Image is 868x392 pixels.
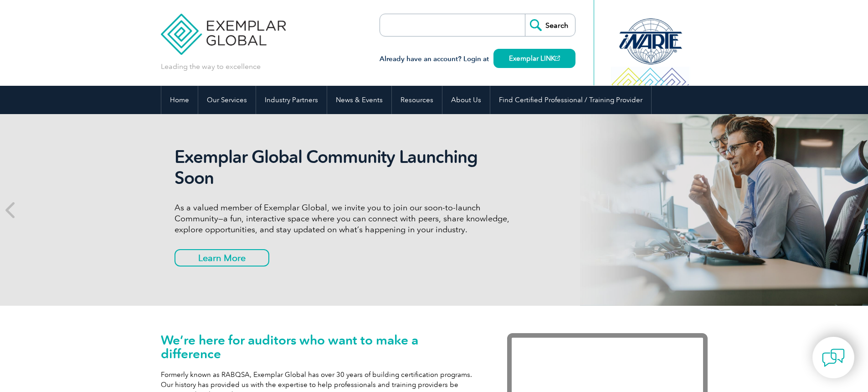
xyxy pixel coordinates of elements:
a: News & Events [327,86,391,114]
a: Industry Partners [256,86,327,114]
p: Leading the way to excellence [161,62,261,72]
a: Our Services [198,86,256,114]
p: As a valued member of Exemplar Global, we invite you to join our soon-to-launch Community—a fun, ... [175,202,516,235]
a: Resources [392,86,442,114]
a: About Us [442,86,490,114]
input: Search [525,14,575,36]
h3: Already have an account? Login at [380,53,575,65]
h2: Exemplar Global Community Launching Soon [175,146,516,188]
a: Find Certified Professional / Training Provider [490,86,651,114]
img: contact-chat.png [822,346,845,369]
a: Learn More [175,249,269,267]
a: Home [161,86,198,114]
h1: We’re here for auditors who want to make a difference [161,333,480,361]
a: Exemplar LINK [493,49,575,68]
img: open_square.png [555,56,560,61]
